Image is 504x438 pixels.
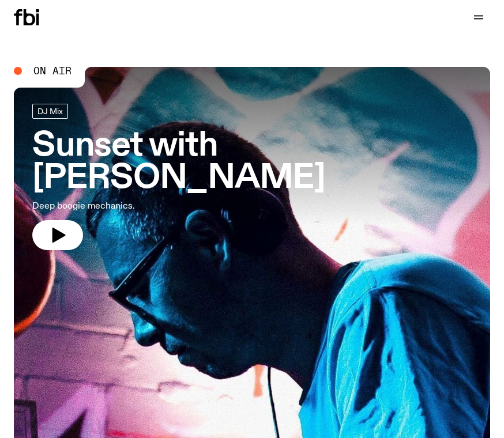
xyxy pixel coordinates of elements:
[32,130,472,195] h3: Sunset with [PERSON_NAME]
[37,107,63,115] span: DJ Mix
[32,199,328,213] p: Deep boogie mechanics.
[33,66,72,76] span: On Air
[32,104,68,119] a: DJ Mix
[32,104,472,250] a: Sunset with [PERSON_NAME]Deep boogie mechanics.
